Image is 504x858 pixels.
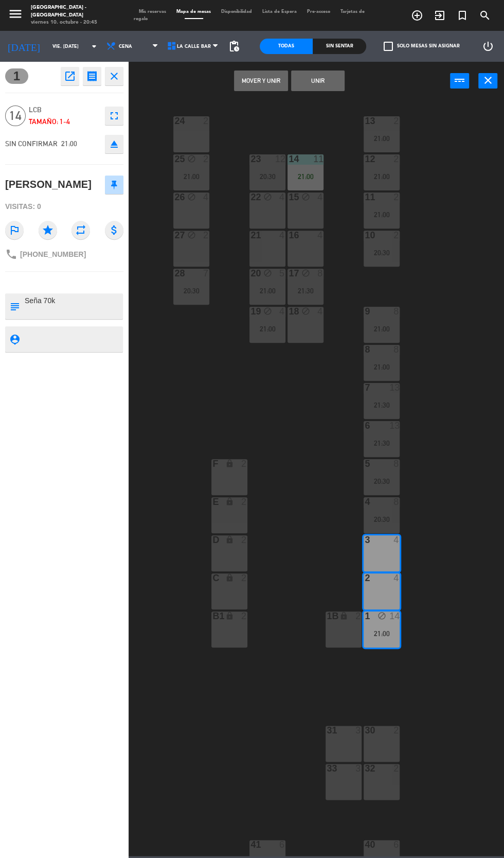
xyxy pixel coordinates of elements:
[393,459,400,468] div: 8
[313,39,366,54] div: Sin sentar
[275,154,285,164] div: 12
[317,269,323,278] div: 8
[279,307,285,316] div: 4
[393,497,400,506] div: 8
[174,154,175,164] div: 25
[61,139,77,148] span: 21:00
[108,70,120,82] i: close
[263,269,272,277] i: block
[250,307,251,316] div: 19
[250,269,251,278] div: 20
[134,9,171,14] span: Mis reservas
[5,176,92,193] div: [PERSON_NAME]
[478,73,497,89] button: close
[105,135,123,153] button: eject
[377,611,386,620] i: block
[250,231,251,240] div: 21
[29,116,100,128] div: Tamaño: 1-4
[393,116,400,126] div: 2
[393,345,400,354] div: 8
[301,192,310,201] i: block
[327,611,327,621] div: 1b
[203,231,209,240] div: 2
[241,611,247,621] div: 2
[108,110,120,122] i: fullscreen
[9,301,20,312] i: subject
[105,107,123,125] button: fullscreen
[105,67,123,85] button: close
[241,459,247,468] div: 2
[291,71,345,91] button: Unir
[86,70,98,82] i: receipt
[393,154,400,164] div: 2
[119,44,132,49] span: Cena
[225,535,234,544] i: lock
[203,116,209,126] div: 2
[482,74,494,86] i: close
[364,516,400,523] div: 20:30
[39,221,57,239] i: star
[187,231,196,239] i: block
[317,231,323,240] div: 4
[64,70,76,82] i: open_in_new
[203,154,209,164] div: 2
[216,9,257,14] span: Disponibilidad
[279,231,285,240] div: 4
[389,421,400,430] div: 13
[257,9,302,14] span: Lista de Espera
[317,192,323,202] div: 4
[260,39,313,54] div: Todas
[393,231,400,240] div: 2
[364,173,400,180] div: 21:00
[389,611,400,621] div: 14
[364,211,400,218] div: 21:00
[225,573,234,582] i: lock
[61,67,79,85] button: open_in_new
[279,840,285,849] div: 6
[279,269,285,278] div: 5
[317,307,323,316] div: 4
[364,363,400,371] div: 21:00
[9,334,20,345] i: person_pin
[302,9,335,14] span: Pre-acceso
[241,573,247,583] div: 2
[83,67,101,85] button: receipt
[174,116,175,126] div: 24
[263,192,272,201] i: block
[384,42,393,51] span: check_box_outline_blank
[393,535,400,545] div: 4
[174,192,175,202] div: 26
[482,40,494,52] i: power_settings_new
[263,307,272,316] i: block
[88,40,100,52] i: arrow_drop_down
[393,726,400,735] div: 2
[174,231,175,240] div: 27
[364,135,400,142] div: 21:00
[364,325,400,332] div: 21:00
[454,74,466,86] i: power_input
[393,764,400,773] div: 2
[203,192,209,202] div: 4
[411,9,423,22] i: add_circle_outline
[241,497,247,506] div: 2
[250,154,251,164] div: 23
[364,630,400,637] div: 21:00
[364,401,400,409] div: 21:30
[187,192,196,201] i: block
[225,459,234,468] i: lock
[313,154,323,164] div: 11
[171,9,216,14] span: Mapa de mesas
[327,726,327,735] div: 31
[203,269,209,278] div: 7
[225,611,234,620] i: lock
